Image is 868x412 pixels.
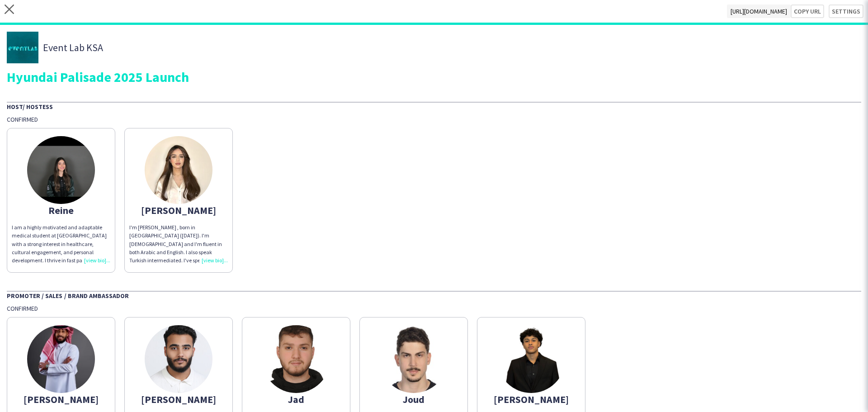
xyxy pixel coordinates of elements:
[27,136,95,204] img: thumb-67eb05ca68c53.png
[364,395,463,403] div: Joud
[7,115,861,123] div: Confirmed
[7,32,38,63] img: thumb-be267746-fef7-422b-86dd-7631d47bfe15.jpg
[129,206,228,214] div: [PERSON_NAME]
[482,395,580,403] div: [PERSON_NAME]
[247,395,345,403] div: Jad
[129,223,228,265] div: I'm [PERSON_NAME] , born in [GEOGRAPHIC_DATA] ([DATE]). I'm [DEMOGRAPHIC_DATA] and I'm fluent in ...
[43,43,103,52] span: Event Lab KSA
[497,325,565,393] img: thumb-68ac1b91862d8.jpeg
[380,325,448,393] img: thumb-685fa66bdd8c8.jpeg
[791,5,824,18] button: Copy url
[145,325,212,393] img: thumb-67040ee91bc4d.jpeg
[129,395,228,403] div: [PERSON_NAME]
[7,291,861,300] div: Promoter / Sales / Brand Ambassador
[145,136,212,204] img: thumb-66b1e8f8832d0.jpeg
[7,102,861,111] div: Host/ Hostess
[829,5,863,18] button: Settings
[27,325,95,393] img: thumb-688b9681e9f7d.jpeg
[7,304,861,313] div: Confirmed
[7,70,861,84] div: Hyundai Palisade 2025 Launch
[262,325,330,393] img: thumb-677cabd1aaa96.jpeg
[727,5,791,18] span: [URL][DOMAIN_NAME]
[12,206,110,214] div: Reine
[12,223,110,265] div: I am a highly motivated and adaptable medical student at [GEOGRAPHIC_DATA] with a strong interest...
[12,395,110,403] div: [PERSON_NAME]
